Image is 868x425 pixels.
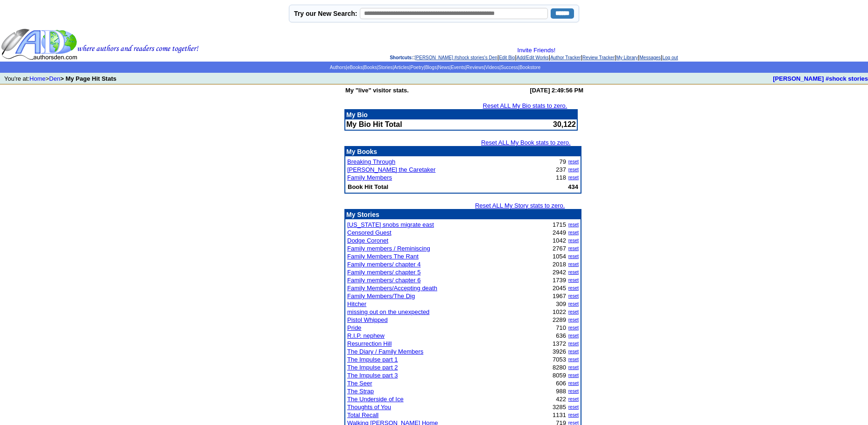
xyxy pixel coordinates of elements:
font: 2045 [553,285,566,292]
a: Family Members [347,174,392,181]
a: Den [49,75,60,82]
a: Edit Bio [499,55,515,60]
a: reset [568,286,579,291]
a: [PERSON_NAME] #shock stories [773,75,868,82]
a: Family members/ chapter 6 [347,277,421,284]
a: reset [568,412,579,418]
a: reset [568,341,579,346]
a: reset [568,389,579,394]
font: 2449 [553,229,566,236]
a: [US_STATE] snobs migrate east [347,221,434,228]
a: reset [568,238,579,243]
font: 118 [556,174,566,181]
b: My "live" visitor stats. [345,87,409,94]
a: The Impulse part 3 [347,372,398,379]
a: Pride [347,324,361,331]
a: reset [568,397,579,402]
a: Reviews [466,65,484,70]
a: reset [568,278,579,283]
font: 8280 [553,364,566,371]
font: 2942 [553,269,566,276]
a: reset [568,309,579,314]
font: 2018 [553,261,566,268]
a: The Seer [347,380,372,387]
b: [DATE] 2:49:56 PM [530,87,583,94]
font: 3285 [553,404,566,411]
font: 710 [556,324,566,331]
a: Family members/ chapter 4 [347,261,421,268]
a: Invite Friends! [518,47,556,54]
a: Resurrection Hill [347,340,392,347]
p: My Stories [346,211,580,218]
a: Family Members/The Dig [347,293,415,300]
a: Home [29,75,46,82]
a: reset [568,254,579,259]
font: 1022 [553,308,566,315]
a: Videos [485,65,499,70]
a: Family members/ chapter 5 [347,269,421,276]
a: Books [364,65,377,70]
font: You're at: > [4,75,116,82]
font: 3926 [553,348,566,355]
a: reset [568,159,579,164]
font: 79 [560,158,566,165]
a: Censored Guest [347,229,392,236]
a: The Diary / Family Members [347,348,423,355]
b: 434 [568,183,578,190]
a: Breaking Through [347,158,395,165]
a: Messages [639,55,661,60]
a: reset [568,293,579,299]
a: Author Tracker [550,55,581,60]
a: Log out [662,55,678,60]
a: Reset ALL My Book stats to zero. [481,139,571,146]
a: The Underside of Ice [347,396,404,403]
p: My Books [346,148,580,155]
p: My Bio [346,111,576,118]
font: 2289 [553,316,566,323]
font: 309 [556,300,566,307]
font: 2767 [553,245,566,252]
font: 636 [556,332,566,339]
a: Stories [378,65,392,70]
font: 1739 [553,277,566,284]
a: reset [568,270,579,275]
a: The Impulse part 1 [347,356,398,363]
font: 1131 [553,411,566,418]
font: 1042 [553,237,566,244]
font: 237 [556,166,566,173]
a: reset [568,381,579,386]
a: reset [568,246,579,251]
a: reset [568,317,579,322]
a: reset [568,230,579,235]
b: My Bio Hit Total [346,120,402,128]
a: Family Members The Rant [347,253,419,260]
a: reset [568,404,579,410]
a: Reset ALL My Bio stats to zero. [483,102,567,109]
a: reset [568,167,579,172]
font: 1372 [553,340,566,347]
div: : | | | | | | | [201,47,867,61]
a: reset [568,333,579,338]
a: reset [568,373,579,378]
a: eBooks [347,65,363,70]
a: reset [568,301,579,307]
a: The Impulse part 2 [347,364,398,371]
a: R.I.P. nephew [347,332,385,339]
a: Pistol Whipped [347,316,388,323]
a: Articles [394,65,409,70]
a: Authors [330,65,346,70]
a: reset [568,262,579,267]
a: Events [451,65,465,70]
a: Family Members/Accepting death [347,285,437,292]
span: Shortcuts: [390,55,413,60]
font: 30,122 [553,120,576,128]
img: header_logo2.gif [1,28,199,61]
font: 1967 [553,293,566,300]
a: Bookstore [519,65,540,70]
a: [PERSON_NAME] the Caretaker [347,166,435,173]
a: reset [568,365,579,370]
b: Book Hit Total [348,183,388,190]
a: Reset ALL My Story stats to zero. [475,202,565,209]
a: missing out on the unexpected [347,308,429,315]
